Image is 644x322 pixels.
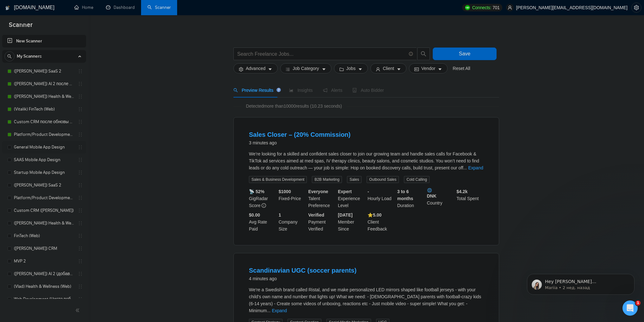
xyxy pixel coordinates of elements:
[75,307,82,313] span: double-left
[249,189,264,194] b: 📡 52%
[78,69,83,74] span: holder
[465,5,470,10] img: upwork-logo.png
[409,63,448,73] button: idcardVendorcaret-down
[237,50,406,58] input: Search Freelance Jobs...
[78,183,83,188] span: holder
[14,217,74,230] a: ([PERSON_NAME]) Health & Wellness (Web)
[14,179,74,192] a: ([PERSON_NAME]) SaaS 2
[246,65,265,72] span: Advanced
[5,3,10,13] img: logo
[106,5,135,10] a: dashboardDashboard
[277,212,307,232] div: Company Size
[14,103,74,116] a: (Vitalik) FinTech (Web)
[456,189,468,194] b: $ 4.2k
[14,166,74,179] a: Startup Mobile App Design
[233,88,279,93] span: Preview Results
[453,65,470,72] a: Reset All
[366,188,396,209] div: Hourly Load
[492,4,499,11] span: 701
[78,170,83,175] span: holder
[17,50,42,63] span: My Scanners
[14,116,74,128] a: Custom CRM после обновы профилей
[7,35,81,47] a: New Scanner
[367,176,399,183] span: Outbound Sales
[14,65,74,78] a: ([PERSON_NAME]) SaaS 2
[78,94,83,99] span: holder
[248,188,277,209] div: GigRadar Score
[5,54,14,59] span: search
[397,67,401,72] span: caret-down
[459,50,470,58] span: Save
[279,189,291,194] b: $ 1000
[376,67,380,72] span: user
[438,67,442,72] span: caret-down
[346,65,356,72] span: Jobs
[4,51,15,61] button: search
[249,267,356,274] a: Scandinavian UGC (soccer parents)
[78,81,83,86] span: holder
[78,119,83,124] span: holder
[14,230,74,242] a: FinTech (Web)
[2,35,86,47] li: New Scanner
[338,189,352,194] b: Expert
[307,212,337,232] div: Payment Verified
[622,300,638,316] iframe: Intercom live chat
[323,88,327,92] span: notification
[78,157,83,162] span: holder
[4,20,38,34] span: Scanner
[147,5,171,10] a: searchScanner
[366,212,396,232] div: Client Feedback
[404,176,430,183] span: Cold Calling
[14,192,74,204] a: Platform/Product Development (Чисто продкты)
[14,255,74,268] a: MVP 2
[426,188,455,209] div: Country
[293,65,319,72] span: Job Category
[397,189,413,201] b: 3 to 6 months
[239,67,243,72] span: setting
[248,212,277,232] div: Avg Rate Paid
[14,128,74,141] a: Platform/Product Development (Чисто продкты) (после обновы профилей)
[14,293,74,306] a: Web Development (Чисто вебсайты)
[78,221,83,226] span: holder
[249,287,481,313] span: We're a Swedish brand called Ristal, and we make personalized LED mirrors shaped like football je...
[14,154,74,166] a: SAAS Mobile App Design
[427,188,432,193] img: 🌐
[307,188,337,209] div: Talent Preference
[233,88,238,92] span: search
[78,195,83,200] span: holder
[74,5,93,10] a: homeHome
[268,67,272,72] span: caret-down
[14,78,74,90] a: ([PERSON_NAME]) AI 2 после обновы профиля
[241,103,346,110] span: Detected more than 10000 results (10.23 seconds)
[323,88,343,93] span: Alerts
[468,165,483,170] a: Expand
[338,212,352,218] b: [DATE]
[312,176,342,183] span: B2B Marketing
[249,212,260,218] b: $0.00
[249,176,307,183] span: Sales & Business Development
[339,67,344,72] span: folder
[249,139,350,147] div: 3 minutes ago
[409,52,413,56] span: info-circle
[78,297,83,302] span: holder
[383,65,394,72] span: Client
[322,67,326,72] span: caret-down
[455,188,485,209] div: Total Spent
[417,47,430,60] button: search
[308,212,325,218] b: Verified
[78,246,83,251] span: holder
[249,275,356,282] div: 4 minutes ago
[370,63,406,73] button: userClientcaret-down
[78,132,83,137] span: holder
[632,5,641,10] span: setting
[368,189,369,194] b: -
[289,88,294,92] span: area-chart
[427,188,454,199] b: DNK
[352,88,384,93] span: Auto Bidder
[249,131,350,138] a: Sales Closer – (20% Commission)
[78,145,83,150] span: holder
[267,308,271,313] span: ...
[262,203,266,208] span: info-circle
